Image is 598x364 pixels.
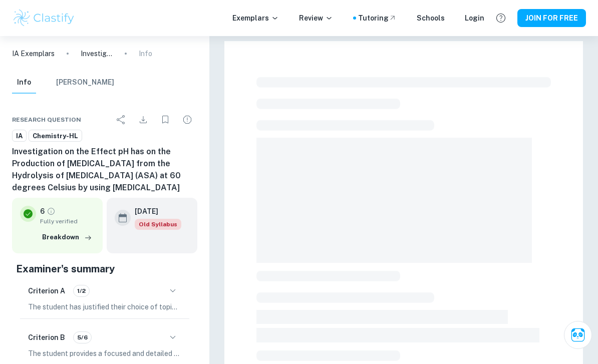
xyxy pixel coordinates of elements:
button: Help and Feedback [492,10,509,27]
img: Clastify logo [12,8,76,28]
a: Schools [417,13,445,24]
a: Chemistry-HL [29,130,82,142]
p: The student provides a focused and detailed description of the main topic, which is to investigat... [28,348,181,359]
button: JOIN FOR FREE [517,9,586,27]
div: Bookmark [155,110,175,130]
span: 1/2 [74,286,89,295]
p: 6 [40,206,45,217]
div: Starting from the May 2025 session, the Chemistry IA requirements have changed. It's OK to refer ... [135,219,181,230]
button: Info [12,72,36,94]
button: Ask Clai [564,321,592,349]
a: Tutoring [358,13,397,24]
h6: Investigation on the Effect pH has on the Production of [MEDICAL_DATA] from the Hydrolysis of [ME... [12,146,197,194]
div: Share [111,110,131,130]
a: IA [12,130,27,142]
span: 5/6 [74,333,91,342]
a: IA Exemplars [12,48,55,59]
div: Download [133,110,153,130]
h6: Criterion A [28,285,65,296]
p: The student has justified their choice of topic well by describing the global significance of [ME... [28,301,181,312]
span: Fully verified [40,217,95,226]
span: Research question [12,115,81,124]
h6: [DATE] [135,206,173,217]
span: Old Syllabus [135,219,181,230]
span: Chemistry-HL [29,131,82,141]
p: Info [139,48,152,59]
h5: Examiner's summary [16,261,193,276]
button: [PERSON_NAME] [56,72,114,94]
span: IA [13,131,26,141]
div: Report issue [177,110,197,130]
p: Investigation on the Effect pH has on the Production of [MEDICAL_DATA] from the Hydrolysis of [ME... [81,48,113,59]
p: Exemplars [232,13,279,24]
p: Review [299,13,333,24]
button: Breakdown [40,230,95,245]
h6: Criterion B [28,332,65,343]
a: Grade fully verified [47,207,56,216]
a: Login [465,13,484,24]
